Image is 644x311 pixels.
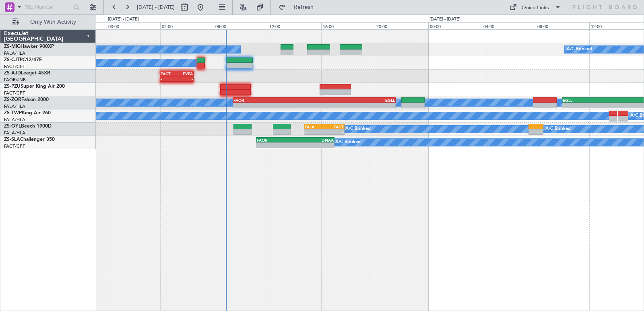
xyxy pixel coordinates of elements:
div: - [324,130,343,134]
div: FALA [305,124,324,129]
span: ZS-TWP [4,111,22,115]
a: FALA/HLA [4,50,25,56]
div: Quick Links [522,4,549,12]
div: A/C Booked [335,136,361,148]
span: [DATE] - [DATE] [137,4,175,11]
button: Refresh [275,1,323,14]
div: 08:00 [214,22,267,29]
span: ZS-AJD [4,71,21,76]
a: FALA/HLA [4,103,25,109]
div: EGLL [314,98,395,103]
div: FAOR [257,138,295,142]
a: ZS-AJDLearjet 45XR [4,71,50,76]
a: FACT/CPT [4,64,25,70]
a: FACT/CPT [4,90,25,96]
div: [DATE] - [DATE] [429,16,460,23]
div: 20:00 [375,22,428,29]
div: - [161,76,177,81]
div: FACT [324,124,343,129]
span: ZS-SLA [4,137,20,142]
span: ZS-PZU [4,84,21,89]
a: ZS-MIGHawker 900XP [4,44,54,49]
div: - [305,130,324,134]
div: - [295,143,333,148]
span: Refresh [287,4,321,10]
div: A/C Booked [345,123,371,135]
input: Trip Number [25,1,71,13]
span: ZS-OYL [4,124,21,129]
div: 16:00 [321,22,375,29]
a: ZS-TWPKing Air 260 [4,111,51,115]
a: ZS-SLAChallenger 350 [4,137,55,142]
a: FACT/CPT [4,143,25,149]
div: 04:00 [482,22,535,29]
a: ZS-PZUSuper King Air 200 [4,84,65,89]
div: - [177,76,193,81]
div: [DATE] - [DATE] [108,16,139,23]
span: ZS-CJT [4,58,20,62]
span: ZS-ZOR [4,97,21,102]
a: ZS-OYLBeech 1900D [4,124,52,129]
button: Only With Activity [9,16,87,29]
a: ZS-ZORFalcon 2000 [4,97,49,102]
div: 08:00 [536,22,589,29]
span: ZS-MIG [4,44,21,49]
div: EGLL [563,98,644,103]
div: 00:00 [107,22,160,29]
a: FALA/HLA [4,117,25,123]
a: FAOR/JNB [4,77,26,83]
div: - [233,103,314,108]
div: FVFA [177,71,193,76]
div: - [257,143,295,148]
div: FAOR [233,98,314,103]
div: DNAA [295,138,333,142]
a: ZS-CJTPC12/47E [4,58,42,62]
div: - [563,103,644,108]
a: FALA/HLA [4,130,25,136]
button: Quick Links [506,1,565,14]
div: FACT [161,71,177,76]
div: A/C Booked [567,43,592,56]
div: 12:00 [268,22,321,29]
span: Only With Activity [21,19,85,25]
div: 00:00 [428,22,482,29]
div: A/C Booked [545,123,571,135]
div: 04:00 [160,22,214,29]
div: - [314,103,395,108]
div: 12:00 [589,22,643,29]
